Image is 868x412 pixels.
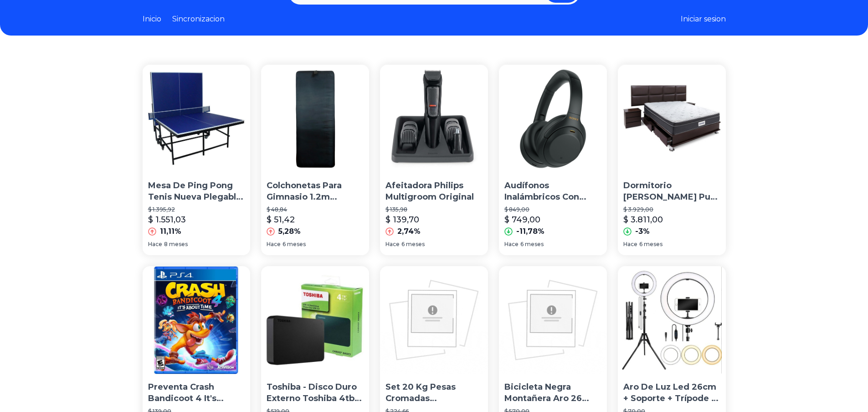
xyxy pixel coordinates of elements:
p: Preventa Crash Bandicoot 4 It's About Time Playstation 4 [148,381,245,404]
span: 6 meses [282,241,306,248]
span: Hace [504,241,519,248]
p: -3% [635,226,650,237]
img: Colchonetas Para Gimnasio 1.2m Abdominales Deporte Ejercicio [261,65,369,173]
p: $ 135,98 [385,206,483,213]
p: Audífonos Inalámbricos Con Noise Cancelling Wh-1000xm4 [504,180,601,203]
span: Hace [385,241,400,248]
img: Toshiba - Disco Duro Externo Toshiba 4tb Canvio Basics Usb 3 [261,266,369,374]
img: Set 20 Kg Pesas Cromadas Convertible Importadas. [380,266,488,374]
img: Dormitorio Sofía Pure Fresh Queen [618,65,726,173]
span: Hace [623,241,637,248]
a: Mesa De Ping Pong Tenis Nueva Plegable Modelo Americano 15mmMesa De Ping Pong Tenis Nueva Plegabl... [143,65,251,255]
img: Preventa Crash Bandicoot 4 It's About Time Playstation 4 [143,266,251,374]
p: Set 20 Kg Pesas Cromadas Convertible Importadas. [385,381,483,404]
p: Colchonetas Para Gimnasio 1.2m Abdominales Deporte Ejercicio [267,180,364,203]
p: Aro De Luz Led 26cm + Soporte + Trípode 2 M + Rotula 360º [623,381,720,404]
span: Hace [267,241,281,248]
p: 11,11% [160,226,181,237]
span: 8 meses [164,241,188,248]
p: -11,78% [516,226,544,237]
p: $ 48,84 [267,206,364,213]
span: 6 meses [520,241,544,248]
p: $ 1.551,03 [148,213,186,226]
p: $ 3.811,00 [623,213,663,226]
p: $ 51,42 [267,213,295,226]
p: 2,74% [397,226,421,237]
p: Dormitorio [PERSON_NAME] Pure Fresh Queen [623,180,720,203]
img: Aro De Luz Led 26cm + Soporte + Trípode 2 M + Rotula 360º [618,266,726,374]
p: Mesa De Ping Pong Tenis Nueva Plegable Modelo Americano 15mm [148,180,245,203]
p: $ 849,00 [504,206,601,213]
button: Iniciar sesion [681,14,726,25]
p: Bicicleta Negra Montañera Aro 26 New - Envios A Todo [GEOGRAPHIC_DATA] [504,381,601,404]
img: Bicicleta Negra Montañera Aro 26 New - Envios A Todo El Perú [499,266,607,374]
p: $ 139,70 [385,213,419,226]
img: Afeitadora Philips Multigroom Original [380,65,488,173]
a: Dormitorio Sofía Pure Fresh QueenDormitorio [PERSON_NAME] Pure Fresh Queen$ 3.929,00$ 3.811,00-3%... [618,65,726,255]
span: 6 meses [401,241,425,248]
span: Hace [148,241,162,248]
p: $ 3.929,00 [623,206,720,213]
a: Colchonetas Para Gimnasio 1.2m Abdominales Deporte EjercicioColchonetas Para Gimnasio 1.2m Abdomi... [261,65,369,255]
img: Mesa De Ping Pong Tenis Nueva Plegable Modelo Americano 15mm [143,65,251,173]
a: Inicio [143,14,161,25]
p: Toshiba - Disco Duro Externo Toshiba 4tb Canvio Basics Usb 3 [267,381,364,404]
p: $ 1.395,92 [148,206,245,213]
a: Sincronizacion [172,14,225,25]
a: Audífonos Inalámbricos Con Noise Cancelling Wh-1000xm4Audífonos Inalámbricos Con Noise Cancelling... [499,65,607,255]
p: 5,28% [278,226,301,237]
a: Afeitadora Philips Multigroom OriginalAfeitadora Philips Multigroom Original$ 135,98$ 139,702,74%... [380,65,488,255]
p: Afeitadora Philips Multigroom Original [385,180,483,203]
span: 6 meses [639,241,663,248]
img: Audífonos Inalámbricos Con Noise Cancelling Wh-1000xm4 [499,65,607,173]
p: $ 749,00 [504,213,540,226]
